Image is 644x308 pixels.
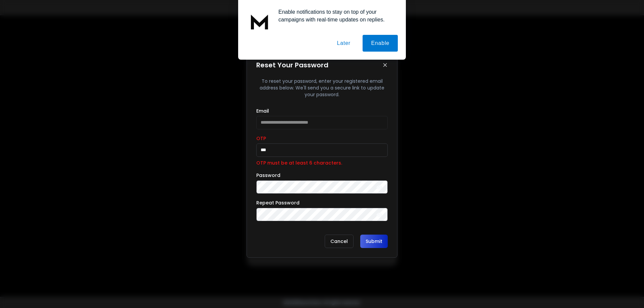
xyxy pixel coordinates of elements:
[256,136,266,141] label: OTP
[363,35,398,52] button: Enable
[256,160,388,166] p: OTP must be at least 6 characters.
[256,109,269,113] label: Email
[325,235,354,248] p: Cancel
[256,200,300,205] label: Repeat Password
[246,8,273,35] img: notification icon
[256,78,388,98] p: To reset your password, enter your registered email address below. We'll send you a secure link t...
[360,235,388,248] button: Submit
[328,35,359,52] button: Later
[256,60,328,70] h1: Reset Your Password
[256,173,280,178] label: Password
[273,8,398,23] div: Enable notifications to stay on top of your campaigns with real-time updates on replies.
